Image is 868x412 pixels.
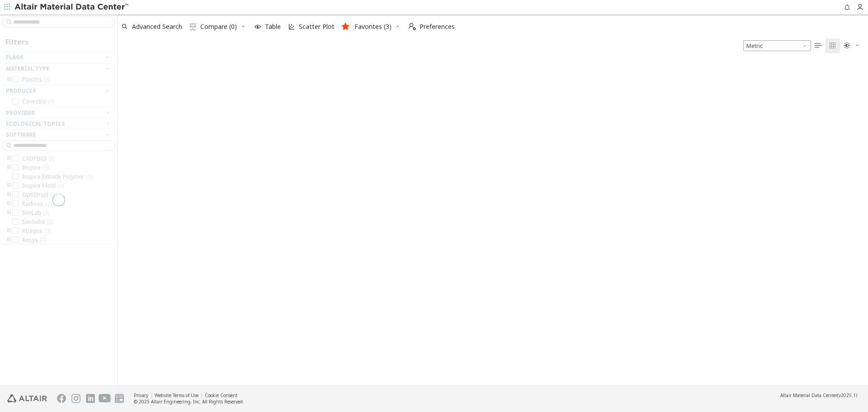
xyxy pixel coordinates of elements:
[780,392,857,398] div: (v2025.1)
[420,24,455,30] span: Preferences
[14,3,130,12] img: Altair Material Data Center
[205,392,238,398] a: Cookie Consent
[299,24,335,30] span: Scatter Plot
[409,23,416,30] i: 
[815,42,822,49] i: 
[840,38,863,53] button: Theme
[743,40,811,51] span: Metric
[118,53,868,385] div: grid
[134,392,148,398] a: Privacy
[354,24,392,30] span: Favorites (3)
[811,38,826,53] button: Table View
[7,394,47,403] img: Altair Engineering
[200,24,237,30] span: Compare (0)
[829,42,836,49] i: 
[134,398,244,405] div: © 2025 Altair Engineering, Inc. All Rights Reserved.
[743,40,811,51] div: Unit System
[265,24,281,30] span: Table
[155,392,198,398] a: Website Terms of Use
[826,38,840,53] button: Tile View
[132,24,182,30] span: Advanced Search
[844,42,851,49] i: 
[189,23,197,30] i: 
[780,392,837,398] span: Altair Material Data Center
